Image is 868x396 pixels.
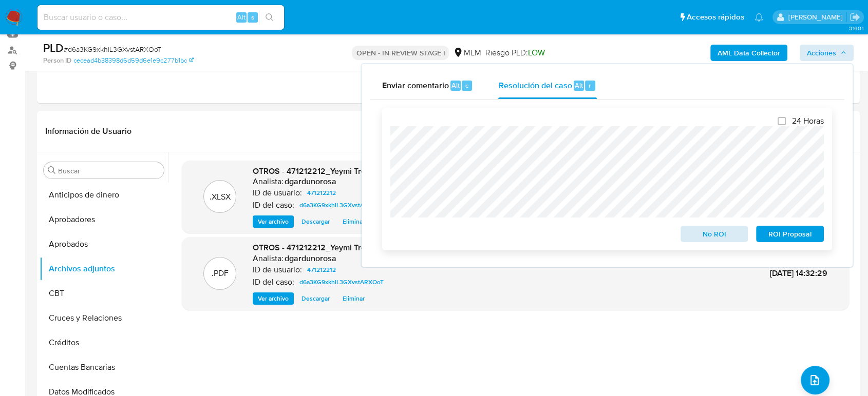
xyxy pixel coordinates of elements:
span: Descargar [301,216,330,227]
p: .XLSX [210,191,231,203]
button: AML Data Collector [710,45,787,61]
p: OPEN - IN REVIEW STAGE I [352,46,449,60]
h6: dgardunorosa [285,176,336,187]
button: No ROI [681,226,748,242]
span: # d6a3KG9xkhlL3GXvstARXOoT [64,44,161,54]
button: Aprobadores [40,207,168,232]
button: Descargar [296,292,335,305]
b: PLD [43,39,64,56]
p: Analista: [253,253,284,264]
span: r [589,81,591,90]
p: ID del caso: [253,200,294,210]
span: OTROS - 471212212_Yeymi Tronco_Agosto2025 [253,165,430,177]
span: d6a3KG9xkhlL3GXvstARXOoT [299,276,384,288]
span: Ver archivo [258,293,289,304]
button: upload-file [801,366,829,394]
p: diego.gardunorosas@mercadolibre.com.mx [788,12,846,22]
span: 471212212 [307,187,336,199]
span: Resolución del caso [498,79,572,91]
p: ID de usuario: [253,265,302,275]
span: Alt [451,81,460,90]
span: Descargar [301,293,330,304]
button: search-icon [259,10,280,25]
span: LOW [527,47,544,58]
button: Ver archivo [253,215,294,228]
div: MLM [453,47,481,58]
span: [DATE] 14:32:29 [770,267,827,279]
a: d6a3KG9xkhlL3GXvstARXOoT [295,199,388,211]
span: Riesgo PLD: [485,47,544,58]
span: Eliminar [343,293,365,304]
button: Archivos adjuntos [40,256,168,281]
span: 3.160.1 [848,24,863,32]
button: ROI Proposal [756,226,824,242]
input: 24 Horas [778,117,786,125]
span: ROI Proposal [763,227,817,241]
input: Buscar [58,166,160,175]
p: ID de usuario: [253,188,302,198]
a: Salir [850,12,860,23]
span: Accesos rápidos [687,12,744,23]
button: Créditos [40,330,168,355]
h1: Información de Usuario [45,126,131,136]
p: .PDF [212,268,229,279]
button: Ver archivo [253,292,294,305]
span: d6a3KG9xkhlL3GXvstARXOoT [299,199,384,211]
button: Eliminar [337,292,370,305]
p: ID del caso: [253,277,294,287]
span: c [465,81,468,90]
span: Ver archivo [258,216,289,227]
button: Buscar [48,166,56,174]
a: Notificaciones [754,13,763,22]
span: Alt [237,12,246,22]
input: Buscar usuario o caso... [37,11,284,24]
button: Anticipos de dinero [40,183,168,207]
span: 24 Horas [792,116,824,126]
button: Cuentas Bancarias [40,355,168,380]
button: Descargar [296,215,335,228]
button: Acciones [800,45,854,61]
span: s [251,12,254,22]
a: 471212212 [303,187,340,199]
a: 471212212 [303,264,340,276]
p: Analista: [253,176,284,187]
span: Enviar comentario [382,79,449,91]
span: Eliminar [343,216,365,227]
span: OTROS - 471212212_Yeymi Tronco_Agosto2025 [253,242,430,253]
span: No ROI [688,227,741,241]
button: Aprobados [40,232,168,256]
h6: dgardunorosa [285,253,336,264]
span: 471212212 [307,264,336,276]
button: Eliminar [337,215,370,228]
b: Person ID [43,56,71,65]
span: Acciones [807,45,836,61]
span: Alt [575,81,583,90]
a: d6a3KG9xkhlL3GXvstARXOoT [295,276,388,288]
button: CBT [40,281,168,306]
button: Cruces y Relaciones [40,306,168,330]
b: AML Data Collector [718,45,780,61]
a: cecead4b38398d6d59d6e1e9c277b1bc [73,56,194,65]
